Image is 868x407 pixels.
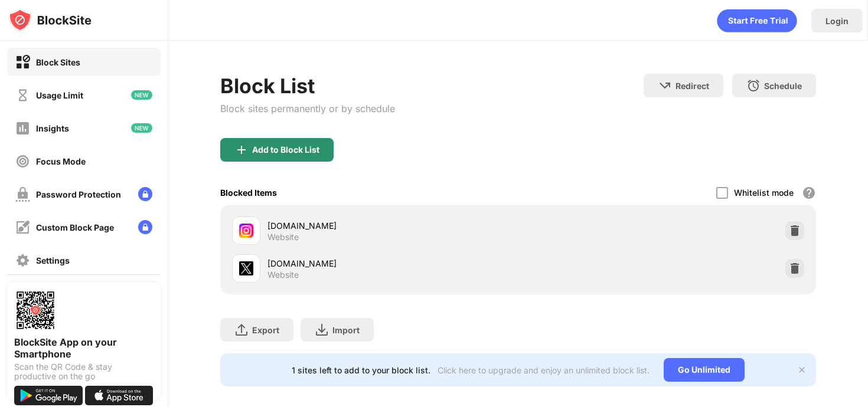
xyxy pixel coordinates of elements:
div: Usage Limit [36,90,83,100]
img: favicons [239,261,253,275]
img: logo-blocksite.svg [8,8,92,32]
img: options-page-qr-code.png [14,289,57,331]
div: 1 sites left to add to your block list. [292,365,430,375]
div: Go Unlimited [664,358,745,382]
img: time-usage-off.svg [15,88,30,103]
div: Website [267,270,299,280]
div: Import [332,325,360,335]
div: Settings [36,255,70,265]
div: Export [252,325,279,335]
img: get-it-on-google-play.svg [14,386,83,405]
img: download-on-the-app-store.svg [85,386,154,405]
div: [DOMAIN_NAME] [267,257,518,270]
div: BlockSite App on your Smartphone [14,336,154,360]
div: Block sites permanently or by schedule [220,103,395,114]
img: lock-menu.svg [138,187,152,201]
div: Scan the QR Code & stay productive on the go [14,362,154,381]
div: Password Protection [36,189,121,199]
div: Login [825,16,849,26]
div: Redirect [676,81,709,91]
img: favicons [239,224,253,238]
div: Block Sites [36,57,80,67]
div: Block List [220,74,395,98]
img: password-protection-off.svg [15,187,30,202]
div: Custom Block Page [36,222,114,232]
img: customize-block-page-off.svg [15,220,30,235]
div: Blocked Items [220,188,277,198]
div: Focus Mode [36,156,86,166]
div: animation [717,9,797,32]
img: block-on.svg [15,55,30,70]
div: [DOMAIN_NAME] [267,219,518,232]
img: focus-off.svg [15,154,30,169]
div: Click here to upgrade and enjoy an unlimited block list. [438,365,650,375]
img: x-button.svg [797,365,807,375]
img: insights-off.svg [15,121,30,136]
div: Add to Block List [252,145,319,155]
div: Whitelist mode [734,188,794,198]
div: Schedule [764,81,802,91]
img: lock-menu.svg [138,220,152,234]
img: new-icon.svg [131,123,152,133]
div: Website [267,232,299,242]
div: Insights [36,123,69,133]
img: new-icon.svg [131,90,152,100]
img: settings-off.svg [15,253,30,268]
